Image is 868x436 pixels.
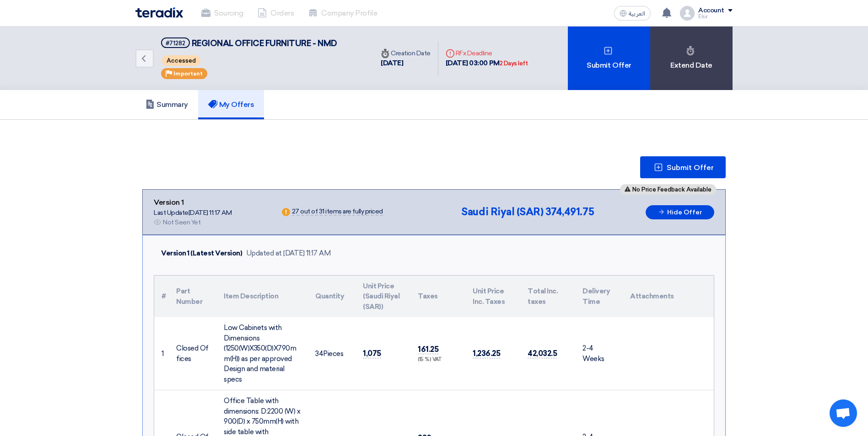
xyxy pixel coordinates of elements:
div: (15 %) VAT [418,356,458,364]
div: Last Update [DATE] 11:17 AM [154,208,232,218]
span: 161.25 [418,345,438,354]
th: Item Description [216,276,308,318]
button: Hide Offer [646,205,714,219]
td: Pieces [308,317,356,390]
th: Unit Price (Saudi Riyal (SAR)) [356,276,410,318]
div: #71282 [166,40,185,46]
span: No Price Feedback Available [632,186,712,192]
th: Unit Price Inc. Taxes [465,276,520,318]
div: Submit Offer [568,27,650,90]
img: Teradix logo [135,7,183,18]
span: 374,491.75 [545,206,594,218]
button: Submit Offer [640,156,726,178]
span: العربية [629,11,645,17]
div: [DATE] [381,58,431,69]
th: Part Number [169,276,216,318]
span: REGIONAL OFFICE FURNITURE - NMD [192,38,337,48]
span: 1,075 [363,349,381,358]
span: 42,032.5 [528,349,557,358]
span: Accessed [162,55,200,66]
div: Creation Date [381,48,431,58]
th: Total Inc. taxes [520,276,575,318]
div: Low Cabinets with Dimensions (1250(W)X350(D)X790mm(H)) as per approved Design and material specs [224,323,301,384]
h5: REGIONAL OFFICE FURNITURE - NMD [161,37,337,49]
a: Summary [135,90,198,119]
span: 34 [315,350,323,358]
div: Open chat [830,399,857,427]
th: # [154,276,169,318]
div: [DATE] 03:00 PM [446,58,528,69]
div: Version 1 [154,197,232,208]
div: Not Seen Yet [163,218,200,227]
td: 1 [154,317,169,390]
span: Important [173,70,203,77]
th: Delivery Time [575,276,623,318]
span: 1,236.25 [473,349,500,358]
div: 2 Days left [500,59,528,68]
div: Account [698,7,724,15]
div: Elsir [698,14,733,19]
div: Updated at [DATE] 11:17 AM [246,248,331,259]
span: Saudi Riyal (SAR) [461,206,543,218]
span: Submit Offer [667,164,714,171]
th: Quantity [308,276,356,318]
td: 2-4 Weeks [575,317,623,390]
h5: My Offers [208,100,254,109]
img: profile_test.png [680,6,695,21]
div: Extend Date [650,27,733,90]
div: 27 out of 31 items are fully priced [292,208,383,216]
td: Closed Offices [169,317,216,390]
div: Version 1 (Latest Version) [161,248,243,259]
button: العربية [614,6,651,21]
th: Attachments [623,276,714,318]
a: My Offers [198,90,264,119]
div: RFx Deadline [446,48,528,58]
h5: Summary [146,100,188,109]
th: Taxes [410,276,465,318]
